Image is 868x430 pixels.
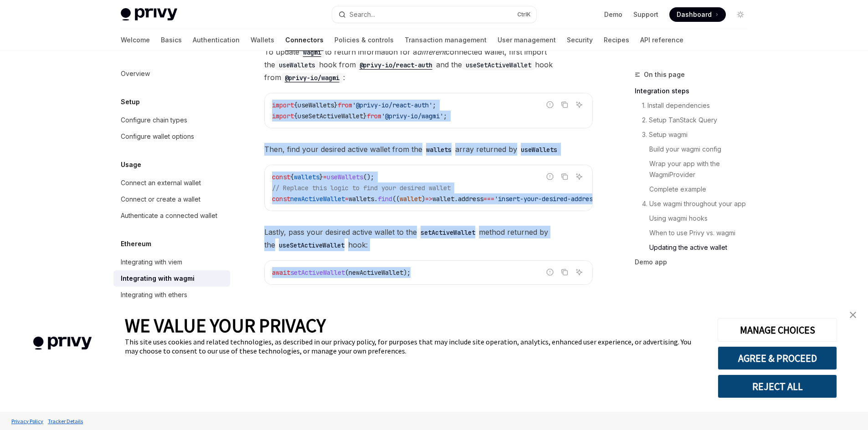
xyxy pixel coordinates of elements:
[345,268,349,277] span: (
[121,115,187,126] div: Configure chain types
[264,226,593,251] span: Lastly, pass your desired active wallet to the method returned by the hook:
[125,337,704,355] div: This site uses cookies and related technologies, as described in our privacy policy, for purposes...
[275,60,319,70] code: useWallets
[193,29,240,51] a: Authentication
[121,159,141,170] h5: Usage
[121,210,217,221] div: Authenticate a connected wallet
[363,173,374,181] span: ();
[633,10,658,19] a: Support
[421,195,425,203] span: )
[567,29,593,51] a: Security
[290,268,345,277] span: setActiveWallet
[285,29,324,51] a: Connectors
[121,68,150,79] div: Overview
[121,257,182,268] div: Integrating with viem
[573,266,585,278] button: Ask AI
[46,413,85,429] a: Tracker Details
[298,112,363,120] span: useSetActiveWallet
[494,195,600,203] span: 'insert-your-desired-address'
[121,96,140,107] h5: Setup
[298,101,334,109] span: useWallets
[272,184,451,192] span: // Replace this logic to find your desired wallet
[338,101,352,109] span: from
[417,47,446,56] em: different
[299,47,325,56] a: wagmi
[125,314,326,337] span: WE VALUE YOUR PRIVACY
[14,324,111,363] img: company logo
[483,195,494,203] span: ===
[272,195,290,203] span: const
[334,29,394,51] a: Policies & controls
[559,171,570,182] button: Copy the contents from the code block
[635,84,755,98] a: Integration steps
[635,182,755,197] a: Complete example
[604,29,629,51] a: Recipes
[294,112,298,120] span: {
[635,142,755,157] a: Build your wagmi config
[272,112,294,120] span: import
[544,266,556,278] button: Report incorrect code
[374,195,378,203] span: .
[677,10,712,19] span: Dashboard
[9,413,46,429] a: Privacy Policy
[635,255,755,269] a: Demo app
[264,143,593,156] span: Then, find your desired active wallet from the array returned by
[345,195,349,203] span: =
[718,374,837,398] button: REJECT ALL
[334,101,338,109] span: }
[272,101,294,109] span: import
[400,195,421,203] span: wallet
[281,73,343,82] a: @privy-io/wagmi
[281,73,343,83] code: @privy-io/wagmi
[272,268,290,277] span: await
[352,101,432,109] span: '@privy-io/react-auth'
[544,99,556,111] button: Report incorrect code
[299,47,325,57] code: wagmi
[113,175,230,191] a: Connect an external wallet
[381,112,443,120] span: '@privy-io/wagmi'
[850,312,856,318] img: close banner
[635,113,755,127] a: 2. Setup TanStack Query
[403,268,411,277] span: );
[319,173,323,181] span: }
[635,157,755,182] a: Wrap your app with the WagmiProvider
[635,197,755,211] a: 4. Use wagmi throughout your app
[635,240,755,255] a: Updating the active wallet
[559,266,570,278] button: Copy the contents from the code block
[332,6,536,23] button: Open search
[161,29,182,51] a: Basics
[264,46,593,84] span: To update to return information for a connected wallet, first import the hook from and the hook f...
[733,7,748,22] button: Toggle dark mode
[113,128,230,145] a: Configure wallet options
[425,195,432,203] span: =>
[644,69,685,80] span: On this page
[363,112,367,120] span: }
[349,9,375,20] div: Search...
[121,8,177,21] img: light logo
[844,306,862,324] a: close banner
[113,254,230,270] a: Integrating with viem
[718,318,837,342] button: MANAGE CHOICES
[462,60,535,70] code: useSetActiveWallet
[573,171,585,182] button: Ask AI
[121,177,201,188] div: Connect an external wallet
[113,287,230,303] a: Integrating with ethers
[121,273,195,284] div: Integrating with wagmi
[121,194,200,205] div: Connect or create a wallet
[349,195,374,203] span: wallets
[458,195,483,203] span: address
[498,29,556,51] a: User management
[327,173,363,181] span: useWallets
[367,112,381,120] span: from
[517,11,531,18] span: Ctrl K
[718,346,837,370] button: AGREE & PROCEED
[272,173,290,181] span: const
[669,7,726,22] a: Dashboard
[349,268,403,277] span: newActiveWallet
[294,101,298,109] span: {
[635,211,755,226] a: Using wagmi hooks
[113,270,230,287] a: Integrating with wagmi
[356,60,436,69] a: @privy-io/react-auth
[290,173,294,181] span: {
[251,29,274,51] a: Wallets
